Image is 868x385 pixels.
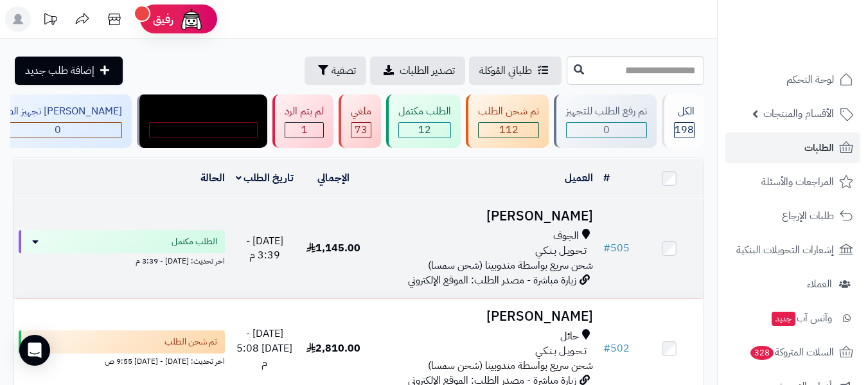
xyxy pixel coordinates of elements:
div: 112 [479,123,538,138]
span: 328 [750,346,774,360]
a: لم يتم الرد 1 [270,94,336,148]
div: الكل [674,104,695,119]
span: 198 [675,122,694,138]
div: 1 [285,123,323,138]
span: [DATE] - 3:39 م [246,233,283,264]
h3: [PERSON_NAME] [373,209,593,224]
span: السلات المتروكة [749,343,834,361]
div: اخر تحديث: [DATE] - 3:39 م [19,253,225,267]
div: الطلب مكتمل [398,104,451,119]
span: الجوف [553,229,579,244]
span: 112 [499,122,518,138]
span: 0 [55,122,61,138]
span: تـحـويـل بـنـكـي [535,344,587,359]
span: # [603,341,610,356]
a: إشعارات التحويلات البنكية [725,235,860,265]
span: الطلب مكتمل [172,235,217,248]
span: تصفية [332,63,356,78]
a: ملغي 73 [336,94,384,148]
a: إضافة طلب جديد [15,57,123,85]
div: 0 [567,123,646,138]
span: وآتس آب [770,309,832,327]
span: 0 [200,122,207,138]
span: رفيق [153,12,173,27]
span: [DATE] - [DATE] 5:08 م [236,326,292,371]
span: 12 [418,122,431,138]
span: 1,145.00 [306,240,360,256]
span: العملاء [807,275,832,293]
a: الطلبات [725,132,860,163]
span: الطلبات [804,139,834,157]
span: المراجعات والأسئلة [761,173,834,191]
div: تم شحن الطلب [478,104,539,119]
div: لم يتم الرد [285,104,324,119]
span: 73 [355,122,368,138]
a: مندوب توصيل داخل الرياض 0 [134,94,270,148]
span: جديد [772,312,795,326]
a: الإجمالي [317,170,350,186]
span: الأقسام والمنتجات [763,105,834,123]
div: Open Intercom Messenger [19,335,50,366]
span: شحن سريع بواسطة مندوبينا (شحن سمسا) [428,358,593,373]
img: logo-2.png [781,34,856,61]
a: العميل [565,170,593,186]
span: إشعارات التحويلات البنكية [736,241,834,259]
div: 0 [150,123,257,138]
a: الحالة [200,170,225,186]
span: إضافة طلب جديد [25,63,94,78]
div: اخر تحديث: [DATE] - [DATE] 9:55 ص [19,354,225,367]
div: تم رفع الطلب للتجهيز [566,104,647,119]
div: مندوب توصيل داخل الرياض [149,104,258,119]
a: تحديثات المنصة [34,6,66,35]
span: طلبات الإرجاع [782,207,834,225]
button: تصفية [305,57,366,85]
a: لوحة التحكم [725,64,860,95]
span: تـحـويـل بـنـكـي [535,244,587,258]
a: طلبات الإرجاع [725,201,860,231]
div: 73 [351,123,371,138]
a: وآتس آبجديد [725,303,860,334]
a: #502 [603,341,630,356]
span: 0 [603,122,610,138]
span: زيارة مباشرة - مصدر الطلب: الموقع الإلكتروني [408,273,576,288]
span: 2,810.00 [306,341,360,356]
span: طلباتي المُوكلة [479,63,532,78]
a: العملاء [725,269,860,300]
span: 1 [301,122,308,138]
a: #505 [603,240,630,256]
span: تم شحن الطلب [164,336,217,348]
a: طلباتي المُوكلة [469,57,562,85]
span: تصدير الطلبات [400,63,455,78]
span: لوحة التحكم [786,71,834,89]
img: ai-face.png [179,6,204,32]
a: تم رفع الطلب للتجهيز 0 [551,94,659,148]
a: تصدير الطلبات [370,57,465,85]
a: تاريخ الطلب [236,170,294,186]
a: الكل198 [659,94,707,148]
span: # [603,240,610,256]
h3: [PERSON_NAME] [373,309,593,324]
div: 12 [399,123,450,138]
a: الطلب مكتمل 12 [384,94,463,148]
span: حائل [560,329,579,344]
span: شحن سريع بواسطة مندوبينا (شحن سمسا) [428,258,593,273]
a: تم شحن الطلب 112 [463,94,551,148]
a: السلات المتروكة328 [725,337,860,368]
a: المراجعات والأسئلة [725,166,860,197]
div: ملغي [351,104,371,119]
a: # [603,170,610,186]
